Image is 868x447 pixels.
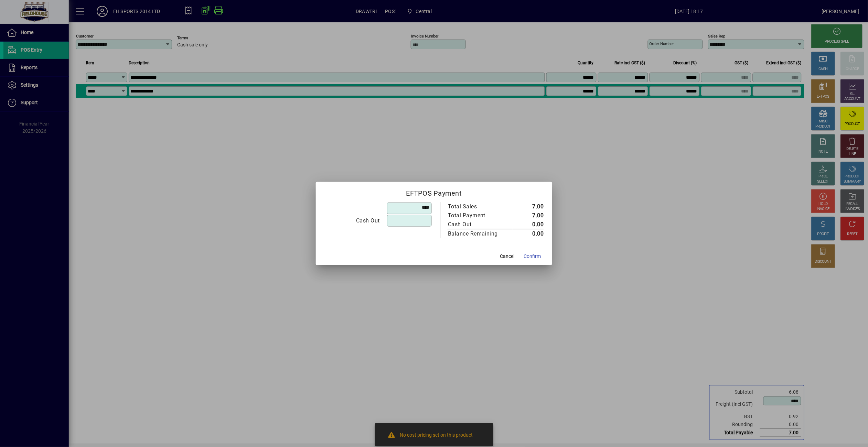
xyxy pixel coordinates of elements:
[448,220,506,229] div: Cash Out
[448,202,513,211] td: Total Sales
[513,220,544,229] td: 0.00
[496,250,518,262] button: Cancel
[316,182,552,202] h2: EFTPOS Payment
[513,211,544,220] td: 7.00
[448,230,506,238] div: Balance Remaining
[513,229,544,239] td: 0.00
[324,217,380,225] div: Cash Out
[500,253,515,260] span: Cancel
[513,202,544,211] td: 7.00
[448,211,513,220] td: Total Payment
[521,250,544,262] button: Confirm
[524,253,541,260] span: Confirm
